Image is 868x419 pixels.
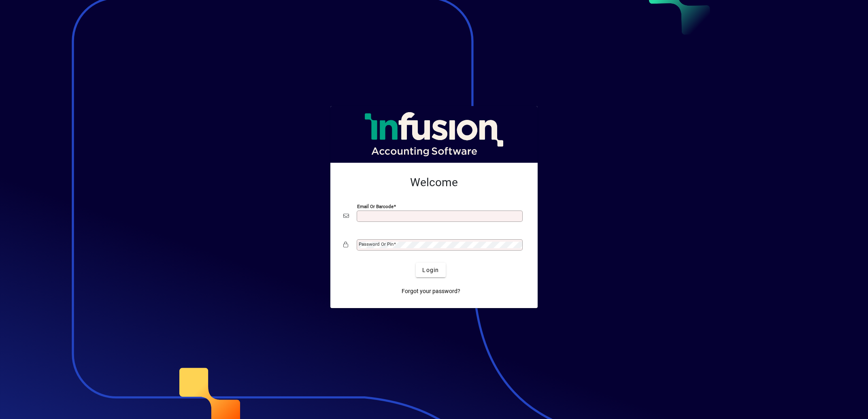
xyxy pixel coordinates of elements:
[343,176,525,189] h2: Welcome
[359,241,394,247] mat-label: Password or Pin
[357,204,394,209] mat-label: Email or Barcode
[422,266,439,274] span: Login
[416,263,445,277] button: Login
[398,284,464,298] a: Forgot your password?
[402,287,460,296] span: Forgot your password?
